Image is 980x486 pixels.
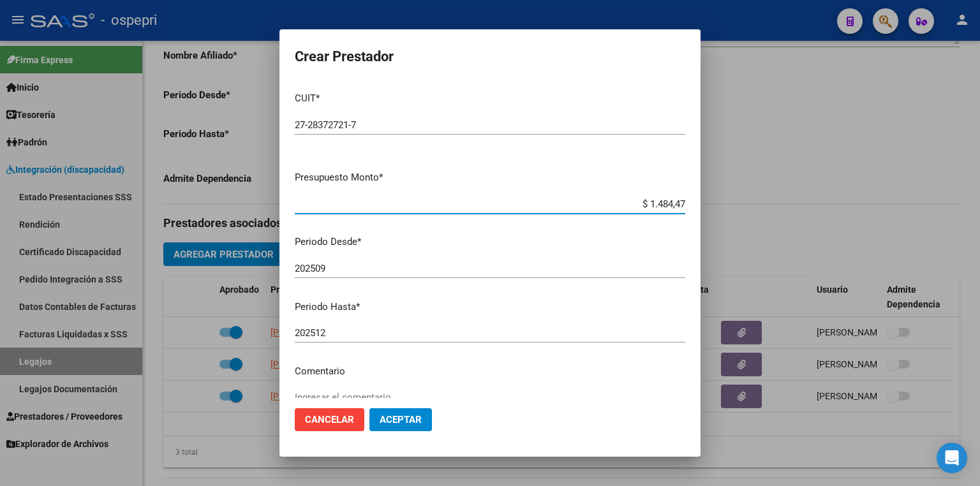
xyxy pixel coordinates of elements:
[295,364,685,379] p: Comentario
[295,300,685,314] p: Periodo Hasta
[369,408,432,431] button: Aceptar
[295,91,685,106] p: CUIT
[295,235,685,249] p: Periodo Desde
[295,170,685,185] p: Presupuesto Monto
[295,45,685,69] h2: Crear Prestador
[937,443,967,473] div: Open Intercom Messenger
[295,408,364,431] button: Cancelar
[380,414,422,425] span: Aceptar
[305,414,354,425] span: Cancelar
